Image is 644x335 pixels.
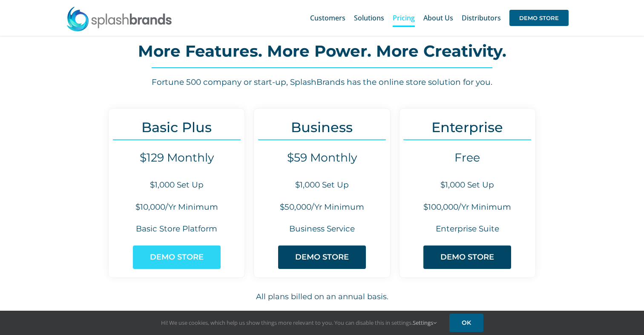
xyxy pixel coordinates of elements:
h4: $59 Monthly [254,151,390,165]
h2: More Features. More Power. More Creativity. [43,43,601,60]
span: Solutions [354,14,384,21]
a: DEMO STORE [133,245,221,269]
h6: $1,000 Set Up [109,179,244,191]
h4: $129 Monthly [109,151,244,165]
a: DEMO STORE [509,4,569,32]
h6: Basic Store Platform [109,223,244,235]
h3: Basic Plus [109,119,244,135]
h6: All plans billed on an annual basis. [32,291,612,303]
span: DEMO STORE [440,253,494,262]
a: Distributors [462,4,501,32]
a: Customers [310,4,345,32]
h6: $10,000/Yr Minimum [109,202,244,213]
span: DEMO STORE [150,253,204,262]
h4: Free [400,151,535,165]
h6: Enterprise Suite [400,223,535,235]
a: DEMO STORE [278,245,366,269]
h3: Business [254,119,390,135]
span: Hi! We use cookies, which help us show things more relevant to you. You can disable this in setti... [161,319,437,326]
h6: $1,000 Set Up [400,179,535,191]
a: OK [449,314,483,332]
h6: $50,000/Yr Minimum [254,202,390,213]
span: Distributors [462,14,501,21]
h6: Fortune 500 company or start-up, SplashBrands has the online store solution for you. [43,77,601,88]
nav: Main Menu Sticky [310,4,569,32]
h6: $1,000 Set Up [254,179,390,191]
span: DEMO STORE [295,253,349,262]
a: Settings [413,319,437,326]
h3: Enterprise [400,119,535,135]
h6: Business Service [254,223,390,235]
span: DEMO STORE [509,10,569,26]
a: Pricing [393,4,415,32]
span: About Us [423,14,453,21]
img: SplashBrands.com Logo [66,6,172,32]
a: DEMO STORE [423,245,511,269]
h6: $100,000/Yr Minimum [400,202,535,213]
span: Customers [310,14,345,21]
span: Pricing [393,14,415,21]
